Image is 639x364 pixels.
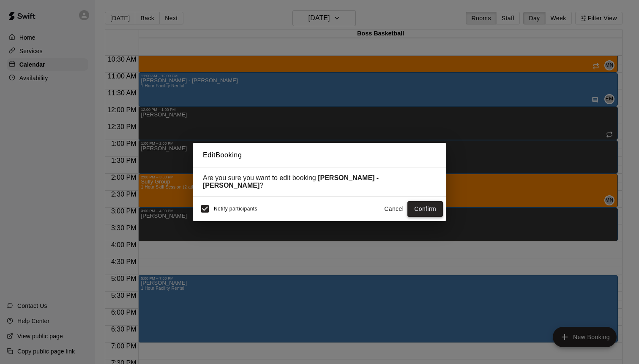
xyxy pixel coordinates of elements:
h2: Edit Booking [193,143,446,167]
strong: [PERSON_NAME] - [PERSON_NAME] [203,174,379,189]
button: Confirm [407,201,443,217]
button: Cancel [380,201,407,217]
div: Are you sure you want to edit booking ? [203,174,436,189]
span: Notify participants [214,206,257,212]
